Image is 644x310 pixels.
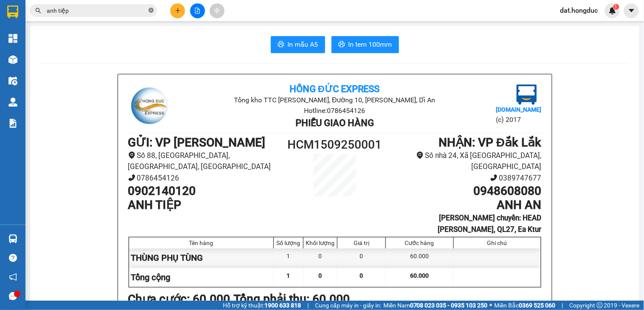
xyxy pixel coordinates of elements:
li: 0389747677 [386,172,541,184]
span: environment [416,152,424,159]
div: 1 [274,248,304,268]
span: 0 [360,272,363,279]
li: Số nhà 24, Xã [GEOGRAPHIC_DATA], [GEOGRAPHIC_DATA] [386,150,541,172]
span: file-add [194,8,200,14]
img: logo.jpg [517,85,537,105]
span: copyright [597,302,603,308]
img: warehouse-icon [8,234,17,243]
div: 60.000 [386,248,453,268]
b: Chưa cước : 60.000 [128,292,231,306]
div: Khối lượng [306,240,335,246]
span: message [9,292,17,300]
h1: 0902140120 [128,184,283,198]
b: GỬI : VP [PERSON_NAME] [128,135,266,149]
h1: HCM1509250001 [283,135,387,154]
span: question-circle [9,254,17,262]
span: | [307,301,309,310]
sup: 1 [613,4,619,10]
b: [DOMAIN_NAME] [496,106,541,113]
span: In mẫu A5 [288,39,318,50]
span: ⚪️ [490,304,492,307]
h1: ANH TIỆP [128,198,283,212]
span: phone [128,174,135,181]
span: close-circle [149,7,154,15]
img: warehouse-icon [8,98,17,107]
span: printer [338,41,345,49]
div: Ghi chú [456,240,539,246]
span: dat.hongduc [554,5,605,16]
li: 0786454126 [128,172,283,184]
div: 0 [304,248,337,268]
button: plus [170,3,185,18]
span: environment [128,152,135,159]
img: logo.jpg [128,85,171,127]
span: Cung cấp máy in - giấy in: [315,301,381,310]
span: Hỗ trợ kỹ thuật: [223,301,301,310]
button: file-add [190,3,205,18]
span: printer [278,41,284,49]
span: phone [490,174,498,181]
span: In tem 100mm [349,39,392,50]
b: Tổng phải thu: 60.000 [234,292,350,306]
h1: ANH AN [386,198,541,212]
span: notification [9,273,17,281]
b: Phiếu giao hàng [295,118,374,128]
img: icon-new-feature [609,7,616,14]
li: Tổng kho TTC [PERSON_NAME], Đường 10, [PERSON_NAME], Dĩ An [197,95,472,105]
button: printerIn tem 100mm [332,36,399,53]
b: NHẬN : VP Đắk Lắk [439,135,541,149]
strong: 0369 525 060 [519,302,556,309]
button: caret-down [624,3,639,18]
img: dashboard-icon [8,34,17,43]
li: Số 88, [GEOGRAPHIC_DATA], [GEOGRAPHIC_DATA], [GEOGRAPHIC_DATA] [128,150,283,172]
div: Tên hàng [131,240,272,246]
div: Giá trị [340,240,383,246]
img: warehouse-icon [8,55,17,64]
span: 1 [287,272,290,279]
div: Số lượng [276,240,301,246]
div: THÙNG PHỤ TÙNG [129,248,274,268]
b: [PERSON_NAME] chuyển: HEAD [PERSON_NAME], QL27, Ea Ktur [438,214,542,234]
span: plus [175,8,181,14]
span: | [562,301,563,310]
span: 60.000 [410,272,429,279]
b: Hồng Đức Express [290,84,380,94]
strong: 0708 023 035 - 0935 103 250 [410,302,488,309]
img: logo-vxr [7,6,18,18]
li: Hotline: 0786454126 [197,105,472,116]
span: aim [214,8,220,14]
input: Tìm tên, số ĐT hoặc mã đơn [47,6,147,15]
span: Miền Bắc [495,301,556,310]
span: close-circle [149,8,154,13]
span: search [35,8,41,14]
span: Miền Nam [383,301,488,310]
span: caret-down [628,7,636,14]
div: 0 [337,248,386,268]
button: printerIn mẫu A5 [271,36,325,53]
img: warehouse-icon [8,76,17,85]
span: 1 [615,4,618,10]
li: (c) 2017 [496,114,541,125]
strong: 1900 633 818 [264,302,301,309]
h1: 0948608080 [386,184,541,198]
span: Tổng cộng [131,272,171,282]
button: aim [210,3,225,18]
img: solution-icon [8,119,17,128]
div: Cước hàng [388,240,451,246]
span: 0 [319,272,322,279]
